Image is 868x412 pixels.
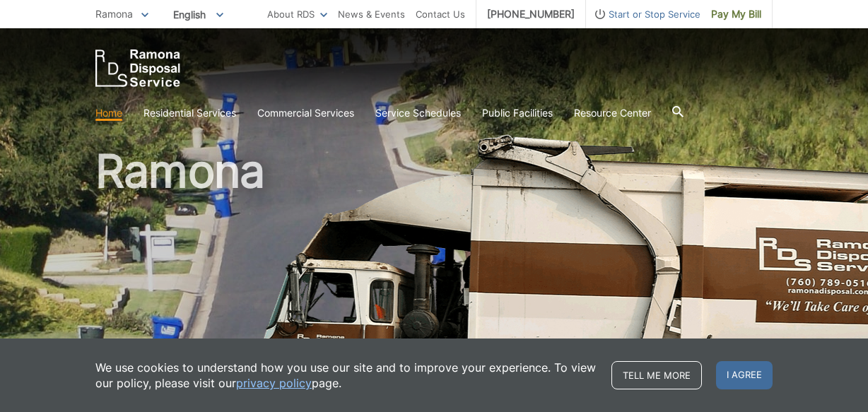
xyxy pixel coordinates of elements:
[95,105,122,121] a: Home
[711,6,761,22] span: Pay My Bill
[716,361,773,389] span: I agree
[236,375,312,391] a: privacy policy
[257,105,354,121] a: Commercial Services
[163,3,234,26] span: English
[611,361,702,389] a: Tell me more
[416,6,465,22] a: Contact Us
[338,6,405,22] a: News & Events
[95,49,180,87] a: EDCD logo. Return to the homepage.
[375,105,461,121] a: Service Schedules
[574,105,651,121] a: Resource Center
[482,105,553,121] a: Public Facilities
[95,360,597,391] p: We use cookies to understand how you use our site and to improve your experience. To view our pol...
[95,8,133,20] span: Ramona
[143,105,236,121] a: Residential Services
[267,6,327,22] a: About RDS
